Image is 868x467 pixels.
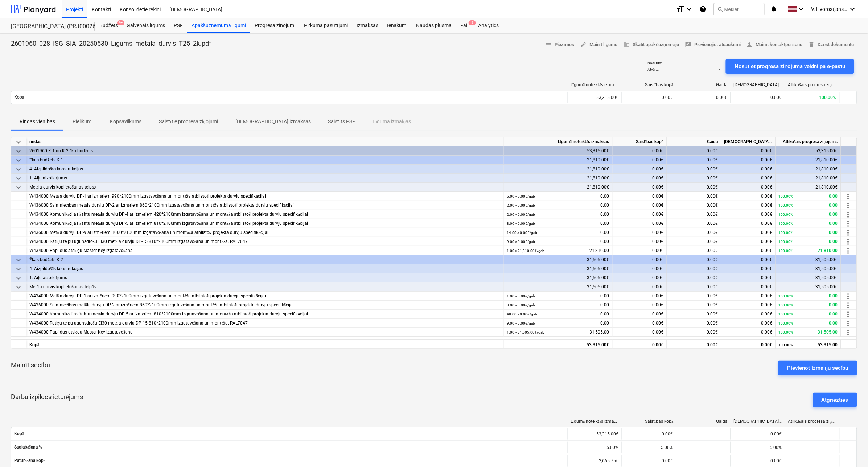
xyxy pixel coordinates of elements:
[507,222,535,226] small: 8.00 × 0.00€ / gab
[770,5,778,13] i: notifications
[504,255,613,264] div: 31,505.00€
[14,274,23,282] span: keyboard_arrow_down
[721,255,776,264] div: 0.00€
[844,301,853,310] span: more_vert
[29,174,501,183] div: 1. Aiļu aizpildījums
[819,95,836,100] span: 100.00%
[26,340,504,349] div: Kopā
[507,192,609,201] div: 0.00
[504,165,613,174] div: 21,810.00€
[613,264,667,273] div: 0.00€
[545,41,552,48] span: notes
[456,18,474,33] a: Faili7
[776,183,841,192] div: 21,810.00€
[787,363,848,373] div: Pievienot izmaiņu secību
[779,301,838,310] div: 0.00
[844,219,853,228] span: more_vert
[20,118,55,125] p: Rindas vienības
[29,146,501,156] div: 2601960 K-1 un K-2 ēku budžets
[187,18,250,33] a: Apakšuzņēmuma līgumi
[14,147,23,156] span: keyboard_arrow_down
[761,194,773,199] span: 0.00€
[779,237,838,246] div: 0.00
[11,361,50,369] p: Mainīt secību
[707,230,718,235] span: 0.00€
[653,311,664,317] span: 0.00€
[744,39,806,50] button: Mainīt kontaktpersonu
[620,39,682,50] button: Skatīt apakšuzņēmēju
[707,194,718,199] span: 0.00€
[779,240,793,244] small: 100.00%
[653,230,664,235] span: 0.00€
[779,212,793,216] small: 100.00%
[679,419,728,424] div: Gaida
[809,41,815,48] span: delete
[813,393,857,407] button: Atgriezties
[761,330,773,335] span: 0.00€
[707,248,718,253] span: 0.00€
[412,18,456,33] div: Naudas plūsma
[507,228,609,237] div: 0.00
[29,264,501,273] div: 4- Aizpildošās konstrukcijas
[571,82,619,88] div: Līgumā noteiktās izmaksas
[328,118,355,125] p: Saistīts PSF
[507,310,609,319] div: 0.00
[507,330,544,334] small: 1.00 × 31,505.00€ / gab
[734,82,782,87] div: [DEMOGRAPHIC_DATA] izmaksas
[667,156,721,165] div: 0.00€
[844,201,853,210] span: more_vert
[613,282,667,292] div: 0.00€
[779,194,793,198] small: 100.00%
[653,212,664,217] span: 0.00€
[797,5,806,13] i: keyboard_arrow_down
[507,312,537,316] small: 48.00 × 0.00€ / gab
[29,228,501,237] div: W436000 Metāla durvju DP-9 ar izmēriem 1060*2100mm izgatavošana un montāža atbilstoši projekta du...
[844,237,853,246] span: more_vert
[667,255,721,264] div: 0.00€
[300,18,352,33] div: Pirkuma pasūtījumi
[699,5,707,13] i: Zināšanu pamats
[731,442,785,453] div: 5.00%
[776,165,841,174] div: 21,810.00€
[761,293,773,298] span: 0.00€
[110,118,141,125] p: Kopsavilkums
[776,156,841,165] div: 21,810.00€
[714,3,765,15] button: Meklēt
[685,41,741,49] span: Pievienojiet atsauksmi
[721,282,776,292] div: 0.00€
[779,203,793,207] small: 100.00%
[779,210,838,219] div: 0.00
[567,455,622,467] div: 2,665.75€
[14,174,23,183] span: keyboard_arrow_down
[29,165,501,174] div: 4- Aizpildošās konstrukcijas
[622,428,676,440] div: 0.00€
[504,282,613,292] div: 31,505.00€
[726,59,854,74] button: Nosūtiet progresa ziņojuma veidni pa e-pastu
[779,343,793,347] small: 100.00%
[776,264,841,273] div: 31,505.00€
[14,183,23,192] span: keyboard_arrow_down
[507,194,535,198] small: 5.00 × 0.00€ / gab
[788,419,837,424] div: Atlikušais progresa ziņojums
[504,273,613,282] div: 31,505.00€
[95,18,122,33] a: Budžets9+
[507,294,535,298] small: 1.00 × 0.00€ / gab
[580,41,617,49] span: Mainīt līgumu
[29,301,501,310] div: W436000 Saimniecības metāla durvju DP-2 ar izmēriem 860*2100mm izgatavošana un montāža atbilstoši...
[721,165,776,174] div: 0.00€
[844,228,853,237] span: more_vert
[250,18,300,33] a: Progresa ziņojumi
[779,310,838,319] div: 0.00
[844,310,853,319] span: more_vert
[653,293,664,298] span: 0.00€
[844,292,853,301] span: more_vert
[352,18,383,33] a: Izmaksas
[721,273,776,282] div: 0.00€
[545,41,574,49] span: Piezīmes
[625,419,674,424] div: Saistības kopā
[667,340,721,349] div: 0.00€
[622,455,676,467] div: 0.00€
[580,41,587,48] span: edit
[73,118,92,125] p: Pielikumi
